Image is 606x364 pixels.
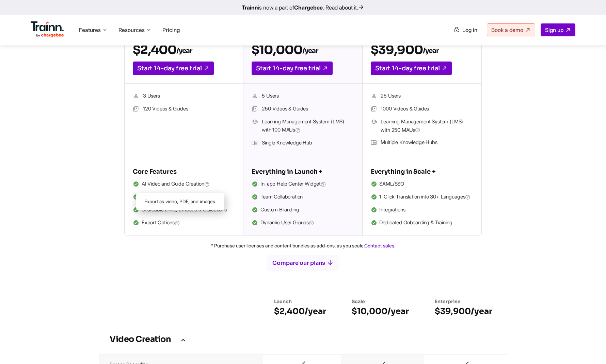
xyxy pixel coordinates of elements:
span: In-app Help Center Widget [260,180,326,189]
p: * Purchase user licenses and content bundles as add-ons, as you scale. . [58,241,548,250]
span: Resources [118,26,145,34]
span: Features [79,26,101,34]
li: 25 Users [371,92,473,101]
a: Sign up [541,23,575,36]
span: AI Video and Guide Creation [142,180,210,189]
li: 250 Videos & Guides [252,105,354,114]
a: Log in [449,24,481,36]
li: Single Knowledge Hub [252,139,354,148]
li: SAML/SSO [371,180,473,189]
h2: $39,900 [371,42,473,57]
a: Pricing [162,27,180,33]
h5: Everything in Launch + [252,166,354,177]
a: Start 14-day free trial [252,62,333,75]
span: Launch [274,298,292,305]
h5: Everything in Scale + [371,166,473,177]
span: Learning Management System (LMS) with 250 MAUs [381,118,473,134]
li: 120 Videos & Guides [133,105,235,114]
span: 1-Click Translation into 30+ Languages [379,193,471,202]
li: Dedicated Onboarding & Training [371,219,473,227]
li: Custom Branding [252,206,354,214]
sub: /year [302,47,318,55]
span: Sign up [545,27,563,33]
h3: Video Creation [110,336,496,344]
li: Multiple Knowledge Hubs [371,138,473,147]
a: Start 14-day free trial [371,62,452,75]
h2: $10,000 [252,42,354,57]
b: Trainn [242,4,258,11]
sub: /year [176,47,192,55]
b: Chargebee [294,4,323,11]
li: Integrations [371,206,473,214]
li: 1000 Videos & Guides [371,105,473,114]
span: Enterprise [435,298,461,305]
sub: /year [423,47,438,55]
li: 3 Users [133,92,235,101]
span: Log in [462,27,477,33]
h6: $10,000/year [352,306,413,317]
span: Learning Management System (LMS) with 100 MAUs [262,118,354,135]
li: Shareable Links, Embeds & Collections [133,206,235,214]
a: Contact sales [364,243,394,248]
span: Dynamic User Groups [260,219,314,227]
h5: Core Features [133,166,235,177]
span: Export Options [142,219,180,227]
iframe: Chat Widget [572,331,606,364]
li: 5 Users [252,92,354,101]
h6: $2,400/year [274,306,330,317]
h2: $2,400 [133,42,235,57]
button: Compare our plans [267,255,339,271]
span: Scale [352,298,365,305]
h6: $39,900/year [435,306,496,317]
a: Book a demo [487,23,535,36]
span: Book a demo [491,27,523,33]
img: Trainn Logo [31,21,64,38]
a: Start 14-day free trial [133,62,214,75]
li: Team Collaboration [252,193,354,202]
